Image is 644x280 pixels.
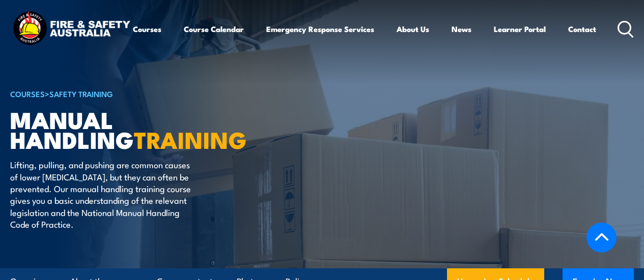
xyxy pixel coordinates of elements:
p: Lifting, pulling, and pushing are common causes of lower [MEDICAL_DATA], but they can often be pr... [10,159,196,230]
h1: Manual Handling [10,109,262,149]
a: Emergency Response Services [266,17,374,41]
a: Courses [133,17,161,41]
a: COURSES [10,88,45,99]
a: About Us [397,17,429,41]
a: News [452,17,471,41]
strong: TRAINING [134,121,247,157]
h6: > [10,87,262,100]
a: Contact [568,17,596,41]
a: Course Calendar [184,17,244,41]
a: Safety Training [49,88,113,99]
a: Learner Portal [494,17,546,41]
